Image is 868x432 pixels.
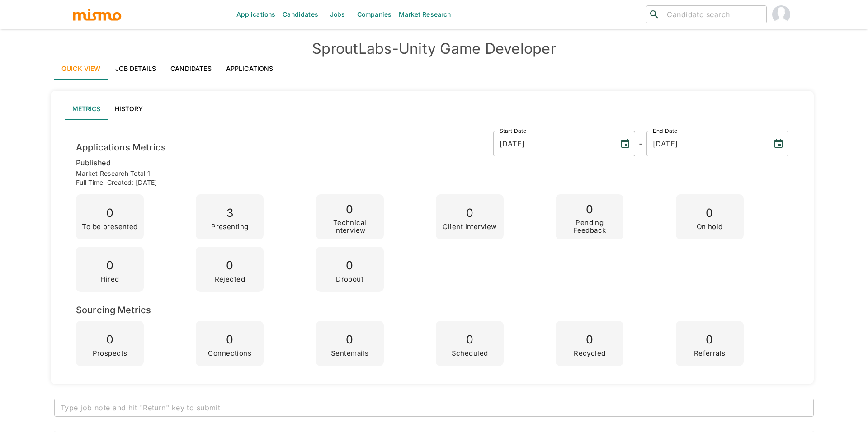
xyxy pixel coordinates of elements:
p: Hired [100,276,119,283]
p: 0 [559,200,620,220]
p: 0 [82,203,138,223]
p: 0 [443,203,496,223]
p: 0 [694,330,726,350]
a: Quick View [54,58,108,80]
p: 0 [320,200,380,220]
img: Maria Lujan Ciommo [772,5,790,23]
p: Technical Interview [320,219,380,234]
p: 0 [215,256,245,276]
a: Candidates [163,58,219,80]
p: 3 [211,203,248,223]
p: Sentemails [331,350,368,357]
p: published [76,156,788,169]
p: 0 [93,330,127,350]
a: Applications [219,58,281,80]
label: Start Date [500,127,527,135]
p: Referrals [694,350,726,357]
p: Rejected [215,276,245,283]
p: Market Research Total: 1 [76,169,788,178]
p: Pending Feedback [559,219,620,234]
p: Full time , Created: [DATE] [76,178,788,187]
input: MM/DD/YYYY [493,131,613,156]
p: Recycled [574,350,606,357]
p: Prospects [93,350,127,357]
p: Dropout [336,276,363,283]
p: Client Interview [443,223,496,231]
p: To be presented [82,223,138,231]
h6: - [639,136,643,151]
p: 0 [452,330,488,350]
input: Candidate search [663,8,763,21]
p: 0 [697,203,723,223]
p: On hold [697,223,723,231]
button: Choose date, selected date is Sep 19, 2025 [769,135,788,153]
p: 0 [100,256,119,276]
h4: SproutLabs - Unity Game Developer [54,40,814,58]
div: lab API tabs example [65,98,799,120]
a: Job Details [108,58,164,80]
p: Connections [208,350,251,357]
h6: Sourcing Metrics [76,303,788,317]
h6: Applications Metrics [76,140,166,155]
button: Metrics [65,98,108,120]
input: MM/DD/YYYY [646,131,766,156]
p: Scheduled [452,350,488,357]
p: 0 [208,330,251,350]
button: History [108,98,150,120]
button: Choose date, selected date is Sep 19, 2025 [616,135,634,153]
p: 0 [574,330,606,350]
p: 0 [331,330,368,350]
p: Presenting [211,223,248,231]
p: 0 [336,256,363,276]
img: logo [72,8,122,21]
label: End Date [653,127,677,135]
